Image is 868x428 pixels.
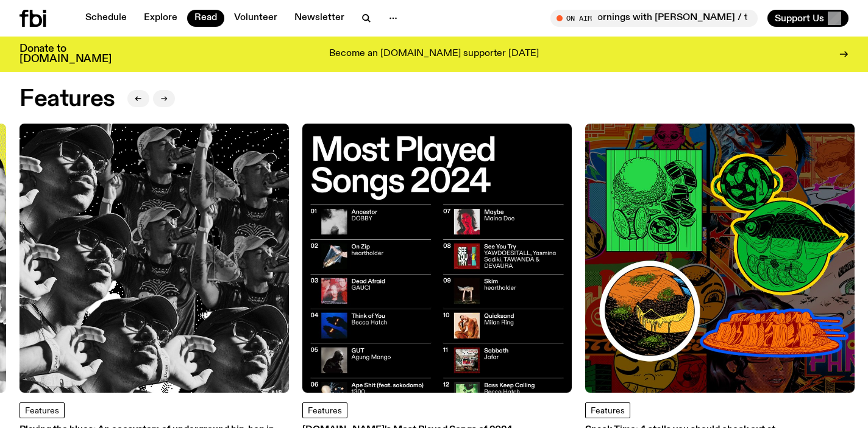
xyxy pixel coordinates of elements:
a: Features [585,402,630,418]
h2: Features [20,88,115,110]
span: Features [308,407,342,415]
p: Become an [DOMAIN_NAME] supporter [DATE] [329,49,539,60]
a: Features [302,402,347,418]
h3: Donate to [DOMAIN_NAME] [20,44,112,65]
a: Read [187,10,224,27]
a: Newsletter [287,10,352,27]
span: Features [591,407,625,415]
a: Features [20,402,65,418]
button: On AirMornings with [PERSON_NAME] / the return of the feral [550,10,758,27]
img: An art collage showing different foods. [585,124,855,393]
span: Features [25,407,59,415]
button: Support Us [767,10,848,27]
a: Volunteer [227,10,285,27]
a: Explore [137,10,185,27]
span: Support Us [775,13,824,24]
a: Schedule [78,10,134,27]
